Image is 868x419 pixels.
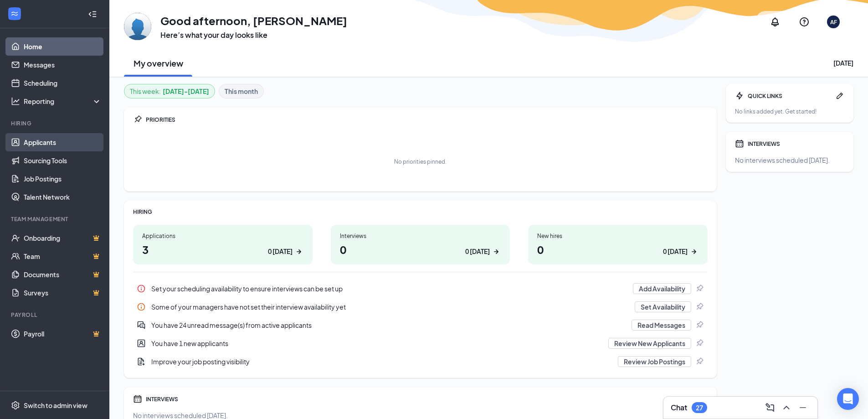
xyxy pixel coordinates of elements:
a: SurveysCrown [24,284,102,302]
svg: UserEntity [137,339,146,348]
div: Some of your managers have not set their interview availability yet [133,298,708,316]
div: 0 [DATE] [268,247,293,256]
div: You have 1 new applicants [133,334,708,352]
svg: QuestionInfo [799,16,810,27]
div: INTERVIEWS [748,140,844,148]
svg: Pin [133,115,142,124]
button: Add Availability [633,283,691,294]
div: [DATE] [833,58,853,67]
a: Applicants [24,133,102,151]
a: DocumentsCrown [24,265,102,284]
div: Switch to admin view [24,401,87,410]
svg: ArrowRight [294,247,303,256]
svg: Pin [695,357,704,366]
a: Scheduling [24,74,102,92]
div: Open Intercom Messenger [837,388,859,410]
div: No priorities pinned. [394,158,447,166]
div: 27 [696,404,703,412]
svg: ComposeMessage [765,402,776,413]
svg: Notifications [770,16,781,27]
svg: Pin [695,339,704,348]
div: You have 1 new applicants [151,339,603,348]
h1: 0 [537,242,699,257]
button: Review Job Postings [618,356,691,367]
h3: Chat [671,403,687,413]
button: Set Availability [635,301,691,312]
div: Improve your job posting visibility [151,357,612,366]
button: Minimize [796,400,810,415]
svg: WorkstreamLogo [10,9,19,18]
div: Set your scheduling availability to ensure interviews can be set up [133,279,708,298]
a: New hires00 [DATE]ArrowRight [528,225,708,264]
div: New hires [537,232,699,240]
a: TeamCrown [24,247,102,265]
button: ComposeMessage [763,400,777,415]
div: You have 24 unread message(s) from active applicants [133,316,708,334]
a: PayrollCrown [24,325,102,343]
button: Review New Applicants [608,338,691,349]
div: Interviews [340,232,501,240]
b: This month [225,86,258,96]
svg: DoubleChatActive [137,321,146,330]
a: Applications30 [DATE]ArrowRight [133,225,313,264]
svg: ArrowRight [689,247,699,256]
a: Sourcing Tools [24,151,102,170]
h3: Here’s what your day looks like [160,30,347,40]
a: Messages [24,56,102,74]
div: HIRING [133,208,708,216]
h1: Good afternoon, [PERSON_NAME] [160,13,347,28]
svg: DocumentAdd [137,357,146,366]
svg: Collapse [88,10,97,19]
div: Improve your job posting visibility [133,352,708,371]
svg: Pin [695,302,704,311]
h1: 3 [142,242,303,257]
div: 0 [DATE] [663,247,688,256]
a: OnboardingCrown [24,229,102,247]
div: Team Management [11,215,100,223]
div: No interviews scheduled [DATE]. [735,155,844,165]
div: No links added yet. Get started! [735,108,844,115]
h2: My overview [134,57,183,69]
svg: Info [137,284,146,293]
a: DoubleChatActiveYou have 24 unread message(s) from active applicantsRead MessagesPin [133,316,708,334]
div: PRIORITIES [146,116,708,124]
div: You have 24 unread message(s) from active applicants [151,321,626,330]
svg: ChevronUp [781,402,792,413]
svg: Calendar [735,139,744,148]
svg: Pen [835,91,844,100]
img: Amanda Fisher [124,13,151,40]
div: AF [830,18,837,26]
div: This week : [130,86,209,96]
a: Talent Network [24,188,102,206]
div: Payroll [11,311,100,319]
b: [DATE] - [DATE] [163,86,209,96]
svg: Calendar [133,394,142,403]
div: QUICK LINKS [748,92,832,100]
svg: Analysis [11,97,20,106]
a: Job Postings [24,170,102,188]
a: UserEntityYou have 1 new applicantsReview New ApplicantsPin [133,334,708,352]
svg: Bolt [735,91,744,100]
svg: Pin [695,284,704,293]
svg: Settings [11,401,20,410]
div: INTERVIEWS [146,395,708,403]
svg: Pin [695,321,704,330]
svg: Info [137,302,146,311]
a: Interviews00 [DATE]ArrowRight [331,225,510,264]
a: DocumentAddImprove your job posting visibilityReview Job PostingsPin [133,352,708,371]
h1: 0 [340,242,501,257]
a: Home [24,37,102,56]
div: Set your scheduling availability to ensure interviews can be set up [151,284,627,293]
a: InfoSet your scheduling availability to ensure interviews can be set upAdd AvailabilityPin [133,279,708,298]
div: Applications [142,232,303,240]
div: 0 [DATE] [465,247,490,256]
a: InfoSome of your managers have not set their interview availability yetSet AvailabilityPin [133,298,708,316]
button: ChevronUp [779,400,794,415]
svg: Minimize [797,402,808,413]
svg: ArrowRight [492,247,501,256]
div: Reporting [24,97,102,106]
div: Some of your managers have not set their interview availability yet [151,302,629,311]
button: Read Messages [632,320,691,331]
div: Hiring [11,119,100,127]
